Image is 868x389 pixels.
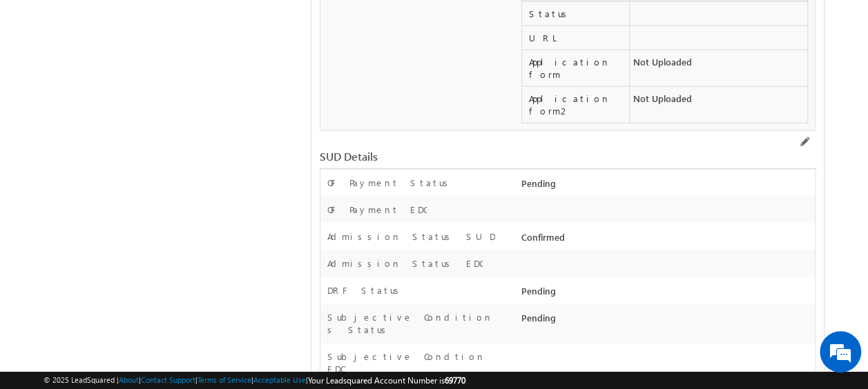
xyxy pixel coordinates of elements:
[518,177,815,196] div: Pending
[445,375,465,386] span: 69770
[197,375,251,384] a: Terms of Service
[226,7,260,40] div: Minimize live chat window
[518,230,815,250] div: Confirmed
[518,311,815,330] div: Pending
[525,54,626,83] label: Application form
[18,128,252,287] textarea: Type your message and hit 'Enter'
[188,298,251,317] em: Start Chat
[253,375,306,384] a: Acceptable Use
[327,230,495,243] label: Admission Status SUD
[23,72,58,90] img: d_60004797649_company_0_60004797649
[525,30,626,46] label: URL
[518,284,815,303] div: Pending
[72,72,232,90] div: Chat with us now
[630,86,808,123] td: Not Uploaded
[327,203,427,216] label: OF Payment EDC
[525,90,626,119] label: Application form2
[141,375,195,384] a: Contact Support
[308,375,465,386] span: Your Leadsquared Account Number is
[327,284,404,297] label: DRF Status
[327,257,483,270] label: Admission Status EDC
[44,374,465,387] span: © 2025 LeadSquared | | | | |
[525,6,626,22] label: Status
[327,350,499,375] label: Subjective Condtion EDC
[327,177,453,189] label: OF Payment Status
[119,375,139,384] a: About
[320,150,646,163] div: SUD Details
[327,311,499,336] label: Subjective Conditions Status
[630,50,808,86] td: Not Uploaded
